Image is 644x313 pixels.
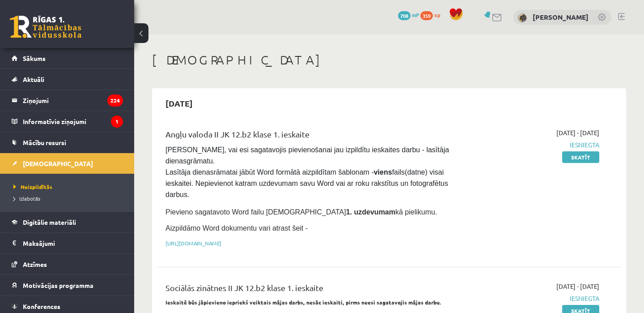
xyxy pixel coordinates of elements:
span: [PERSON_NAME], vai esi sagatavojis pievienošanai jau izpildītu ieskaites darbu - lasītāja dienasg... [165,146,451,198]
span: Sākums [23,54,46,62]
span: xp [434,11,440,18]
span: Neizpildītās [13,183,52,190]
div: Angļu valoda II JK 12.b2 klase 1. ieskaite [165,128,450,145]
img: Sofija Maštalere [518,13,527,22]
a: Rīgas 1. Tālmācības vidusskola [10,16,81,38]
h1: [DEMOGRAPHIC_DATA] [152,52,626,68]
a: Atzīmes [12,254,123,274]
a: Ziņojumi224 [12,90,123,111]
span: mP [412,11,419,18]
a: Neizpildītās [13,183,125,191]
span: Konferences [23,302,60,310]
span: Atzīmes [23,260,47,268]
span: [DATE] - [DATE] [556,128,599,137]
i: 1 [111,116,123,128]
strong: Ieskaitē būs jāpievieno iepriekš veiktais mājas darbs, nesāc ieskaiti, pirms neesi sagatavojis mā... [165,299,441,306]
a: Informatīvie ziņojumi1 [12,111,123,132]
legend: Informatīvie ziņojumi [23,111,123,132]
span: Motivācijas programma [23,281,93,289]
strong: 1. uzdevumam [346,208,395,216]
i: 224 [107,94,123,107]
a: [DEMOGRAPHIC_DATA] [12,153,123,174]
span: 359 [420,11,433,20]
span: [DATE] - [DATE] [556,282,599,291]
span: 708 [398,11,411,20]
span: Pievieno sagatavoto Word failu [DEMOGRAPHIC_DATA] kā pielikumu. [165,208,437,216]
span: Mācību resursi [23,138,66,146]
span: Izlabotās [13,195,40,202]
a: 359 xp [420,11,445,18]
a: Mācību resursi [12,132,123,153]
a: Aktuāli [12,69,123,90]
a: Digitālie materiāli [12,212,123,232]
a: Skatīt [562,151,599,163]
span: Iesniegta [464,294,599,303]
span: Digitālie materiāli [23,218,76,226]
span: Iesniegta [464,140,599,150]
span: Aktuāli [23,75,44,83]
a: Sākums [12,48,123,69]
span: [DEMOGRAPHIC_DATA] [23,159,93,167]
a: 708 mP [398,11,419,18]
a: [PERSON_NAME] [533,13,589,21]
legend: Ziņojumi [23,90,123,111]
a: Maksājumi [12,233,123,253]
strong: viens [374,168,392,176]
a: Motivācijas programma [12,275,123,296]
a: Izlabotās [13,194,125,202]
a: [URL][DOMAIN_NAME] [165,240,221,247]
h2: [DATE] [157,93,202,114]
div: Sociālās zinātnes II JK 12.b2 klase 1. ieskaite [165,282,450,298]
span: Aizpildāmo Word dokumentu vari atrast šeit - [165,224,308,232]
legend: Maksājumi [23,233,123,253]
